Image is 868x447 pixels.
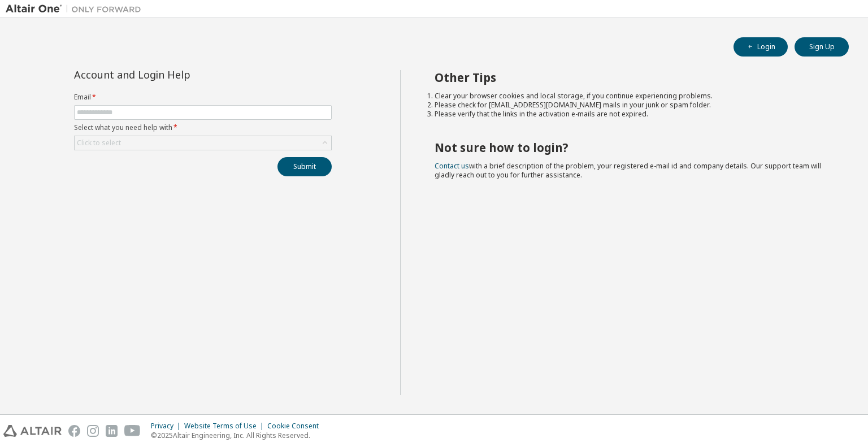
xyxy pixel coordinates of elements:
button: Login [734,37,788,57]
li: Clear your browser cookies and local storage, if you continue experiencing problems. [435,92,829,101]
h2: Other Tips [435,70,829,85]
label: Select what you need help with [74,123,332,132]
div: Website Terms of Use [184,422,267,431]
img: linkedin.svg [106,425,118,437]
label: Email [74,93,332,102]
h2: Not sure how to login? [435,140,829,155]
button: Submit [277,157,332,176]
img: facebook.svg [68,425,80,437]
img: youtube.svg [124,425,141,437]
div: Account and Login Help [74,70,280,79]
li: Please verify that the links in the activation e-mails are not expired. [435,110,829,119]
div: Click to select [75,136,331,150]
img: instagram.svg [87,425,99,437]
span: with a brief description of the problem, your registered e-mail id and company details. Our suppo... [435,161,821,180]
div: Cookie Consent [267,422,325,431]
p: © 2025 Altair Engineering, Inc. All Rights Reserved. [151,431,325,440]
button: Sign Up [795,37,849,57]
a: Contact us [435,161,469,171]
img: Altair One [6,3,147,15]
div: Privacy [151,422,184,431]
li: Please check for [EMAIL_ADDRESS][DOMAIN_NAME] mails in your junk or spam folder. [435,101,829,110]
div: Click to select [77,138,121,147]
img: altair_logo.svg [3,425,62,437]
